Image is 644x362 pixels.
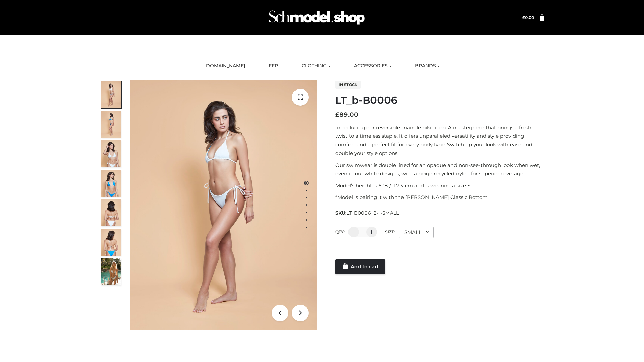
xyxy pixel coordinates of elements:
[335,209,399,217] span: SKU:
[522,15,534,20] a: £0.00
[335,111,339,118] span: £
[335,123,544,158] p: Introducing our reversible triangle bikini top. A masterpiece that brings a fresh twist to a time...
[266,4,367,31] img: Schmodel Admin 964
[101,111,121,138] img: ArielClassicBikiniTop_CloudNine_AzureSky_OW114ECO_2-scaled.jpg
[335,94,544,106] h1: LT_b-B0006
[101,258,121,285] img: Arieltop_CloudNine_AzureSky2.jpg
[410,59,445,73] a: BRANDS
[101,81,121,108] img: ArielClassicBikiniTop_CloudNine_AzureSky_OW114ECO_1-scaled.jpg
[522,15,534,20] bdi: 0.00
[335,259,385,274] a: Add to cart
[335,161,544,178] p: Our swimwear is double lined for an opaque and non-see-through look when wet, even in our white d...
[101,229,121,256] img: ArielClassicBikiniTop_CloudNine_AzureSky_OW114ECO_8-scaled.jpg
[101,170,121,197] img: ArielClassicBikiniTop_CloudNine_AzureSky_OW114ECO_4-scaled.jpg
[346,210,399,216] span: LT_B0006_2-_-SMALL
[297,59,335,73] a: CLOTHING
[335,193,544,202] p: *Model is pairing it with the [PERSON_NAME] Classic Bottom
[399,227,434,238] div: SMALL
[349,59,396,73] a: ACCESSORIES
[101,140,121,167] img: ArielClassicBikiniTop_CloudNine_AzureSky_OW114ECO_3-scaled.jpg
[335,81,361,89] span: In stock
[101,199,121,226] img: ArielClassicBikiniTop_CloudNine_AzureSky_OW114ECO_7-scaled.jpg
[522,15,525,20] span: £
[335,229,345,234] label: QTY:
[335,181,544,190] p: Model’s height is 5 ‘8 / 173 cm and is wearing a size S.
[335,111,358,118] bdi: 89.00
[199,59,250,73] a: [DOMAIN_NAME]
[130,80,317,330] img: ArielClassicBikiniTop_CloudNine_AzureSky_OW114ECO_1
[264,59,283,73] a: FFP
[385,229,395,234] label: Size:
